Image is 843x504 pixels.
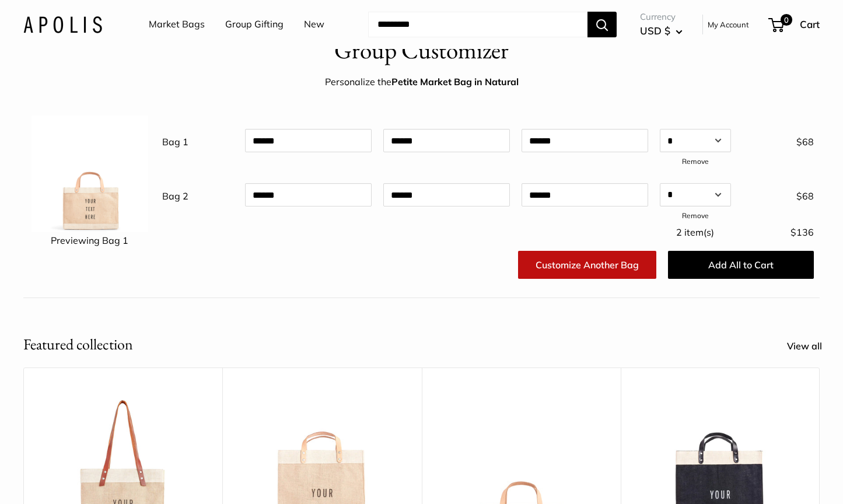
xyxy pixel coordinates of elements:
span: Currency [640,9,683,25]
div: Bag 2 [156,183,239,205]
a: Remove [682,157,709,166]
input: Search... [368,12,587,37]
button: USD $ [640,22,683,40]
span: Cart [800,18,820,30]
a: New [304,16,324,33]
h2: Featured collection [23,333,133,356]
span: 0 [781,14,792,26]
strong: Petite Market Bag in Natural [391,76,519,87]
a: Market Bags [149,16,205,33]
a: Remove [682,211,709,220]
a: View all [787,338,835,355]
div: $68 [737,129,820,151]
span: USD $ [640,24,670,37]
span: $136 [790,226,814,238]
img: 1__dddApolis_Navy_11blank-_2.jpg [32,116,148,232]
a: Customize Another Bag [518,251,656,279]
button: Add All to Cart [668,251,814,279]
span: Previewing Bag 1 [51,235,128,246]
div: Bag 1 [156,129,239,151]
iframe: Sign Up via Text for Offers [9,460,125,495]
a: My Account [708,17,749,32]
img: Apolis [23,16,102,33]
div: $68 [737,183,820,205]
button: Search [587,12,617,37]
h1: Group Customizer [334,33,509,68]
a: Group Gifting [225,16,284,33]
a: 0 Cart [769,15,820,34]
span: 2 item(s) [676,226,714,238]
div: Personalize the [325,73,519,91]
